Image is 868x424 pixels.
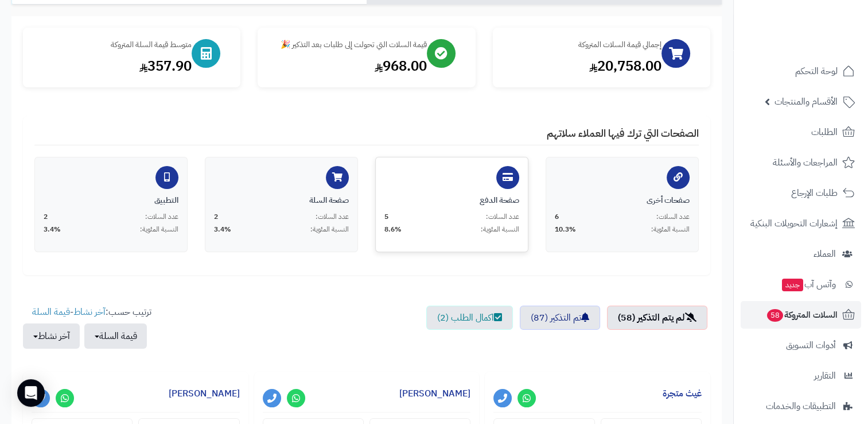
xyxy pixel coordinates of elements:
[145,212,178,222] span: عدد السلات:
[741,118,861,146] a: الطلبات
[310,225,349,234] span: النسبة المئوية:
[214,195,349,206] div: صفحة السلة
[84,323,147,349] button: قيمة السلة
[741,332,861,359] a: أدوات التسويق
[34,56,192,76] div: 357.90
[269,56,426,76] div: 968.00
[34,39,192,51] div: متوسط قيمة السلة المتروكة
[34,128,699,145] h4: الصفحات التي ترك فيها العملاء سلاتهم
[384,225,402,234] span: 8.6%
[773,155,838,171] span: المراجعات والأسئلة
[481,225,519,234] span: النسبة المئوية:
[520,306,600,330] a: تم التذكير (87)
[741,57,861,85] a: لوحة التحكم
[782,279,803,291] span: جديد
[741,301,861,329] a: السلات المتروكة58
[384,212,388,222] span: 5
[555,195,690,206] div: صفحات أخرى
[555,212,559,222] span: 6
[44,212,48,222] span: 2
[23,323,80,349] button: آخر نشاط
[791,185,838,201] span: طلبات الإرجاع
[399,387,470,400] a: [PERSON_NAME]
[44,225,61,234] span: 3.4%
[781,276,836,292] span: وآتس آب
[32,305,70,319] a: قيمة السلة
[663,387,702,400] a: غيث متجرة
[169,387,240,400] a: [PERSON_NAME]
[790,17,857,41] img: logo-2.png
[44,195,178,206] div: التطبيق
[741,210,861,237] a: إشعارات التحويلات البنكية
[656,212,690,222] span: عدد السلات:
[750,215,838,232] span: إشعارات التحويلات البنكية
[486,212,519,222] span: عدد السلات:
[607,306,707,330] a: لم يتم التذكير (58)
[811,124,838,140] span: الطلبات
[384,195,519,206] div: صفحة الدفع
[813,246,836,262] span: العملاء
[140,225,178,234] span: النسبة المئوية:
[555,225,576,234] span: 10.3%
[786,337,836,353] span: أدوات التسويق
[269,39,426,51] div: قيمة السلات التي تحولت إلى طلبات بعد التذكير 🎉
[214,225,231,234] span: 3.4%
[741,240,861,268] a: العملاء
[814,368,836,384] span: التقارير
[214,212,218,222] span: 2
[766,309,784,322] span: 58
[23,306,151,349] ul: ترتيب حسب: -
[651,225,690,234] span: النسبة المئوية:
[316,212,349,222] span: عدد السلات:
[17,379,45,407] div: Open Intercom Messenger
[504,39,661,51] div: إجمالي قيمة السلات المتروكة
[741,271,861,298] a: وآتس آبجديد
[741,179,861,207] a: طلبات الإرجاع
[504,56,661,76] div: 20,758.00
[741,362,861,390] a: التقارير
[426,306,513,330] a: اكمال الطلب (2)
[766,307,838,323] span: السلات المتروكة
[766,398,836,414] span: التطبيقات والخدمات
[73,305,106,319] a: آخر نشاط
[741,149,861,176] a: المراجعات والأسئلة
[795,63,838,79] span: لوحة التحكم
[774,94,838,110] span: الأقسام والمنتجات
[741,392,861,420] a: التطبيقات والخدمات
